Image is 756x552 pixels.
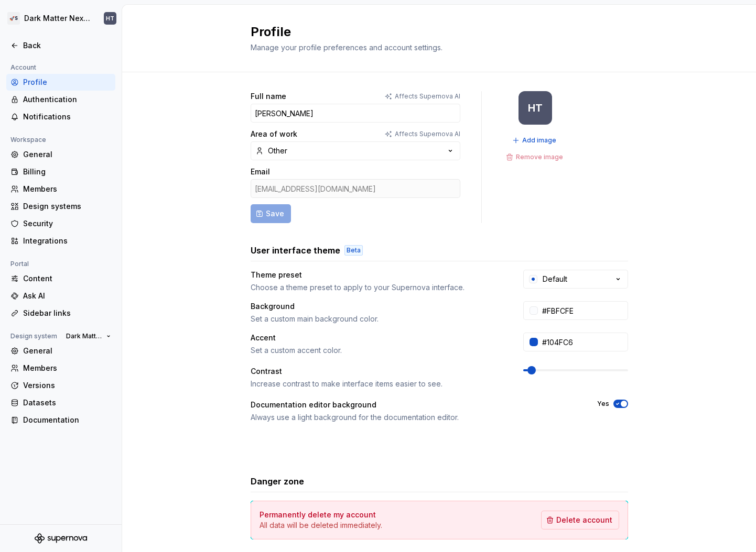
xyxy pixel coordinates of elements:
[543,274,567,284] div: Default
[23,149,111,160] div: General
[23,94,111,105] div: Authentication
[6,215,115,232] a: Security
[2,7,120,30] button: 🚀SDark Matter Next GenHT
[538,301,628,320] input: #FFFFFF
[35,533,87,544] svg: Supernova Logo
[7,12,20,25] div: 🚀S
[528,104,543,112] div: HT
[23,218,111,229] div: Security
[251,475,304,488] h3: Danger zone
[6,343,115,359] a: General
[6,377,115,394] a: Versions
[268,146,287,156] div: Other
[106,14,114,23] div: HT
[251,333,504,343] div: Accent
[6,412,115,428] a: Documentation
[251,43,442,52] span: Manage your profile preferences and account settings.
[23,380,111,391] div: Versions
[251,270,504,280] div: Theme preset
[6,91,115,108] a: Authentication
[344,245,363,256] div: Beta
[251,379,504,389] div: Increase contrast to make interface items easier to see.
[251,366,504,377] div: Contrast
[23,236,111,246] div: Integrations
[395,92,460,101] p: Affects Supernova AI
[251,282,504,293] div: Choose a theme preset to apply to your Supernova interface.
[6,61,40,74] div: Account
[6,146,115,163] a: General
[509,133,561,148] button: Add image
[251,400,578,410] div: Documentation editor background
[251,24,615,40] h2: Profile
[23,308,111,318] div: Sidebar links
[6,74,115,91] a: Profile
[6,233,115,249] a: Integrations
[23,112,111,122] div: Notifications
[23,415,111,425] div: Documentation
[260,520,382,531] p: All data will be deleted immediately.
[251,314,504,324] div: Set a custom main background color.
[260,510,376,520] h4: Permanently delete my account
[23,167,111,177] div: Billing
[6,288,115,304] a: Ask AI
[23,291,111,301] div: Ask AI
[6,360,115,377] a: Members
[251,129,297,139] label: Area of work
[6,394,115,411] a: Datasets
[541,511,619,529] button: Delete account
[6,198,115,215] a: Design systems
[6,330,61,343] div: Design system
[6,181,115,197] a: Members
[522,136,556,145] span: Add image
[395,130,460,138] p: Affects Supernova AI
[23,40,111,51] div: Back
[66,332,102,340] span: Dark Matter Next Gen
[23,201,111,212] div: Design systems
[6,163,115,180] a: Billing
[23,346,111,356] div: General
[23,363,111,373] div: Members
[6,305,115,322] a: Sidebar links
[251,167,270,177] label: Email
[523,270,628,289] button: Default
[556,515,612,525] span: Delete account
[251,345,504,356] div: Set a custom accent color.
[6,134,50,146] div: Workspace
[538,333,628,351] input: #104FC6
[251,412,578,423] div: Always use a light background for the documentation editor.
[23,398,111,408] div: Datasets
[23,184,111,194] div: Members
[6,108,115,125] a: Notifications
[6,37,115,54] a: Back
[251,301,504,312] div: Background
[597,400,609,408] label: Yes
[6,258,33,270] div: Portal
[23,77,111,87] div: Profile
[24,13,91,24] div: Dark Matter Next Gen
[23,273,111,284] div: Content
[251,244,340,257] h3: User interface theme
[6,270,115,287] a: Content
[251,91,286,102] label: Full name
